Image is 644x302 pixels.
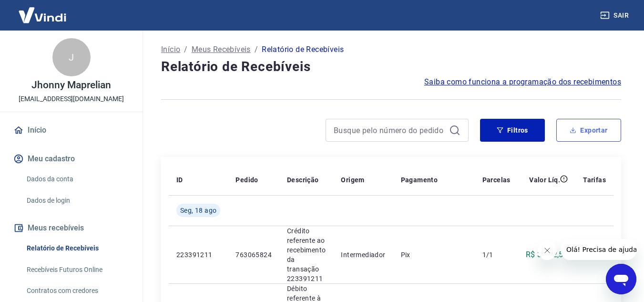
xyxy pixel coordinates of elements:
[482,175,511,185] p: Parcelas
[526,249,568,260] p: R$ 3.722,59
[31,80,111,90] p: Jhonny Maprelian
[176,250,220,260] p: 223391211
[341,250,385,260] p: Intermediador
[529,175,560,185] p: Valor Líq.
[606,264,636,294] iframe: Botão para abrir a janela de mensagens
[11,120,131,141] a: Início
[401,175,438,185] p: Pagamento
[401,250,467,260] p: Pix
[583,175,606,185] p: Tarifas
[424,76,621,88] a: Saiba como funciona a programação dos recebimentos
[598,7,633,24] button: Sair
[538,241,557,260] iframe: Fechar mensagem
[287,226,326,283] p: Crédito referente ao recebimento da transação 223391211
[23,169,131,189] a: Dados da conta
[11,0,73,30] img: Vindi
[161,57,621,76] h4: Relatório de Recebíveis
[561,239,636,260] iframe: Mensagem da empresa
[235,250,272,260] p: 763065824
[235,175,258,185] p: Pedido
[6,7,80,14] span: Olá! Precisa de ajuda?
[341,175,364,185] p: Origem
[23,239,131,258] a: Relatório de Recebíveis
[176,175,183,185] p: ID
[11,148,131,169] button: Meu cadastro
[556,119,621,142] button: Exportar
[287,175,319,185] p: Descrição
[192,44,251,55] a: Meus Recebíveis
[262,44,344,55] p: Relatório de Recebíveis
[255,44,258,55] p: /
[180,206,216,215] span: Seg, 18 ago
[480,119,545,142] button: Filtros
[23,281,131,301] a: Contratos com credores
[19,94,124,104] p: [EMAIL_ADDRESS][DOMAIN_NAME]
[184,44,187,55] p: /
[482,250,511,260] p: 1/1
[23,191,131,210] a: Dados de login
[11,218,131,239] button: Meus recebíveis
[161,44,180,55] a: Início
[52,38,91,76] div: J
[334,123,445,137] input: Busque pelo número do pedido
[23,260,131,280] a: Recebíveis Futuros Online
